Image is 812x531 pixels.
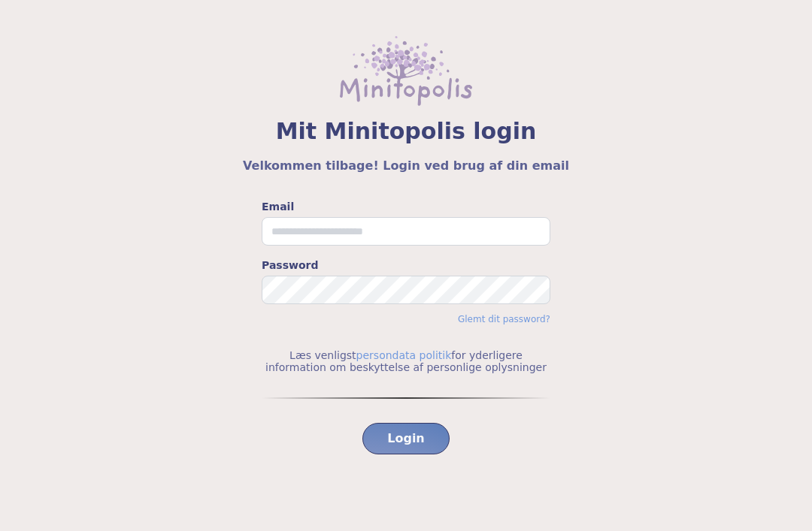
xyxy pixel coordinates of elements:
button: Login [362,423,450,454]
span: Login [387,430,425,448]
a: Glemt dit password? [458,314,550,324]
h5: Velkommen tilbage! Login ved brug af din email [36,157,776,175]
p: Læs venligst for yderligere information om beskyttelse af personlige oplysninger [262,349,550,373]
span: Mit Minitopolis login [36,118,776,145]
label: Password [262,258,550,273]
label: Email [262,199,550,214]
a: persondata politik [356,349,452,361]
